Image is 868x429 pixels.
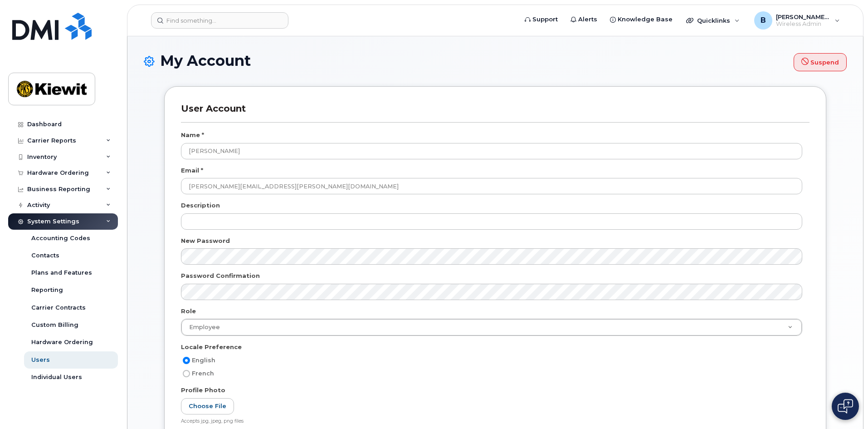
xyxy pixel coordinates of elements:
label: Password Confirmation [181,271,260,280]
input: English [183,357,190,364]
label: Description [181,201,220,210]
label: Role [181,307,196,316]
span: English [192,357,215,364]
h3: User Account [181,103,809,123]
label: Email * [181,166,203,175]
input: French [183,370,190,377]
label: New Password [181,237,230,245]
img: Open chat [838,399,853,414]
label: Locale Preference [181,343,242,351]
label: Choose File [181,398,234,415]
span: Employee [184,323,220,331]
button: Suspend [794,53,847,71]
label: Profile Photo [181,386,225,394]
label: Name * [181,131,204,139]
div: Accepts jpg, jpeg, png files [181,418,802,425]
span: French [192,370,214,377]
h1: My Account [144,53,847,71]
a: Employee [181,319,802,335]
